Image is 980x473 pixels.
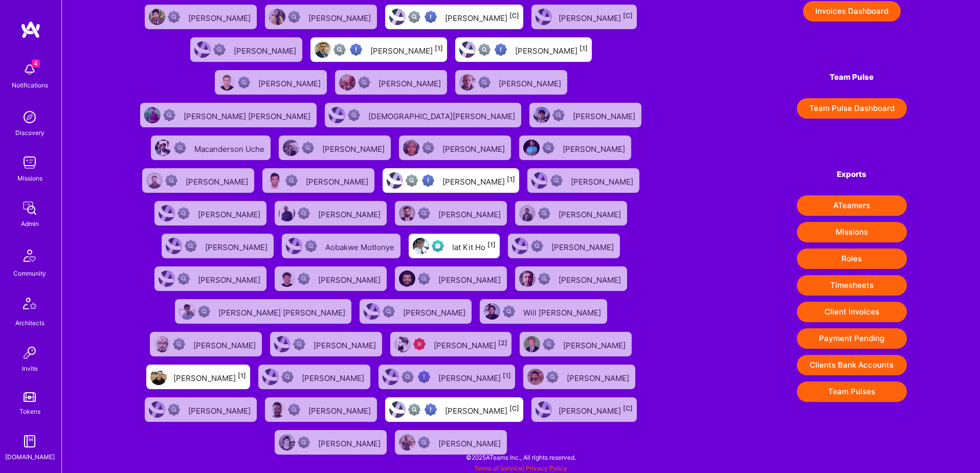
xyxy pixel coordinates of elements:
div: [PERSON_NAME] [PERSON_NAME] [218,305,347,318]
img: User Avatar [387,172,403,189]
sup: [1] [238,372,246,379]
img: User Avatar [144,107,161,123]
a: User Avatar[PERSON_NAME][C] [527,393,641,426]
a: User AvatarNot Scrubbed[PERSON_NAME] [395,131,515,164]
a: User AvatarNot Scrubbed[PERSON_NAME] [391,197,511,230]
img: Not fully vetted [406,174,418,187]
img: Not Scrubbed [298,436,310,448]
a: User AvatarNot Scrubbed[PERSON_NAME] [PERSON_NAME] [136,99,321,131]
img: Not Scrubbed [288,403,300,416]
div: [PERSON_NAME] [438,272,503,285]
img: User Avatar [279,434,295,451]
img: Not Scrubbed [538,207,550,219]
img: User Avatar [279,205,295,221]
div: [PERSON_NAME] [438,207,503,220]
div: Iat Kit Ho [452,239,496,253]
div: [PERSON_NAME] [188,10,253,24]
div: Discovery [15,127,44,138]
img: Not Scrubbed [552,109,565,121]
div: [PERSON_NAME] [322,141,387,154]
img: User Avatar [519,271,536,287]
button: Team Pulses [797,381,907,402]
button: Timesheets [797,275,907,296]
img: logo [20,20,41,39]
div: [PERSON_NAME] [188,403,253,416]
img: Unqualified [413,338,426,350]
div: [PERSON_NAME] [PERSON_NAME] [184,108,313,122]
a: User AvatarNot Scrubbed[DEMOGRAPHIC_DATA][PERSON_NAME] [321,99,525,131]
a: User AvatarNot Scrubbed[PERSON_NAME] [PERSON_NAME] [171,295,355,328]
img: User Avatar [403,140,419,156]
img: User Avatar [159,205,175,221]
img: User Avatar [219,74,235,91]
img: tokens [24,392,36,402]
button: Team Pulse Dashboard [797,98,907,119]
div: [PERSON_NAME] [258,76,323,89]
img: Not Scrubbed [418,273,430,285]
a: User AvatarNot Scrubbed[PERSON_NAME] [331,66,451,99]
a: User AvatarNot Scrubbed[PERSON_NAME] [516,328,636,361]
img: User Avatar [389,401,406,418]
a: User AvatarNot Scrubbed[PERSON_NAME] [138,164,258,197]
sup: [C] [623,404,633,412]
div: [PERSON_NAME] [559,272,623,285]
img: User Avatar [149,9,165,25]
img: Not Scrubbed [213,43,226,56]
div: [PERSON_NAME] [571,174,635,187]
img: Evaluation Call Pending [432,240,444,252]
img: User Avatar [155,140,171,156]
img: User Avatar [459,41,476,58]
button: Clients Bank Accounts [797,355,907,375]
img: User Avatar [536,401,552,418]
a: User AvatarNot Scrubbed[PERSON_NAME] [519,361,639,393]
span: | [474,464,567,472]
img: Not Scrubbed [177,273,190,285]
img: User Avatar [154,336,170,352]
img: User Avatar [274,336,291,352]
a: User AvatarNot Scrubbed[PERSON_NAME] [266,328,386,361]
img: High Potential User [418,371,430,383]
img: User Avatar [146,172,163,189]
img: User Avatar [527,369,544,385]
a: User AvatarNot Scrubbed[PERSON_NAME] [141,1,261,33]
a: User AvatarNot Scrubbed[PERSON_NAME] [150,197,271,230]
div: [PERSON_NAME] [173,370,246,384]
img: User Avatar [512,238,528,254]
a: User AvatarNot Scrubbed[PERSON_NAME] [355,295,476,328]
img: High Potential User [350,43,362,56]
img: Not Scrubbed [288,11,300,23]
img: Not Scrubbed [478,76,491,88]
img: Not fully vetted [408,403,420,416]
img: User Avatar [266,172,283,189]
div: [PERSON_NAME] [370,43,443,56]
a: User AvatarNot ScrubbedWill [PERSON_NAME] [476,295,611,328]
a: User AvatarNot Scrubbed[PERSON_NAME] [271,262,391,295]
img: Not Scrubbed [542,142,554,154]
img: User Avatar [159,271,175,287]
img: User Avatar [315,41,331,58]
img: Not Scrubbed [546,371,559,383]
img: High Potential User [425,11,437,23]
img: Not Scrubbed [422,142,434,154]
div: [PERSON_NAME] [563,141,627,154]
img: User Avatar [399,205,415,221]
img: Not Scrubbed [418,436,430,448]
img: User Avatar [519,205,536,221]
div: [PERSON_NAME] [318,207,383,220]
img: User Avatar [531,172,548,189]
img: User Avatar [536,9,552,25]
img: User Avatar [533,107,550,123]
sup: [1] [487,241,496,249]
img: Not fully vetted [408,11,420,23]
img: User Avatar [413,238,429,254]
img: Not Scrubbed [185,240,197,252]
div: [PERSON_NAME] [434,337,507,351]
div: Notifications [12,80,48,91]
img: Not Scrubbed [168,11,180,23]
sup: [C] [509,12,519,19]
img: Not Scrubbed [550,174,563,187]
img: User Avatar [389,9,406,25]
div: [PERSON_NAME] [442,174,515,187]
img: User Avatar [399,271,415,287]
img: Not fully vetted [402,371,414,383]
